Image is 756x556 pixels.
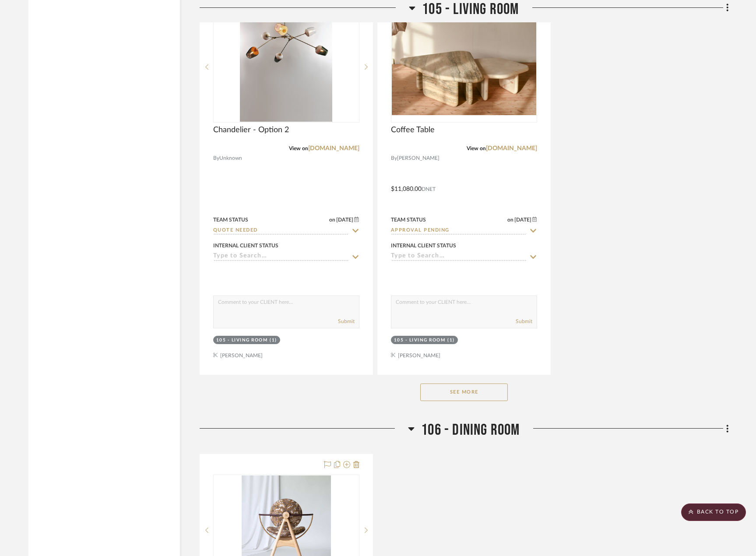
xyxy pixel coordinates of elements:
[213,125,289,135] span: Chandelier - Option 2
[392,19,536,115] img: Coffee Table
[391,227,527,235] input: Type to Search…
[391,216,426,224] div: Team Status
[397,154,440,162] span: [PERSON_NAME]
[507,217,513,222] span: on
[213,253,349,261] input: Type to Search…
[394,337,446,344] div: 105 - LIVING ROOM
[391,12,537,122] div: 0
[486,145,537,151] a: [DOMAIN_NAME]
[681,503,746,521] scroll-to-top-button: BACK TO TOP
[447,337,455,344] div: (1)
[213,216,248,224] div: Team Status
[420,384,508,401] button: See More
[216,337,268,344] div: 105 - LIVING ROOM
[391,125,435,135] span: Coffee Table
[335,217,354,223] span: [DATE]
[516,317,532,325] button: Submit
[421,421,520,440] span: 106 - DINING ROOM
[213,227,349,235] input: Type to Search…
[338,317,355,325] button: Submit
[391,154,397,162] span: By
[391,242,456,250] div: Internal Client Status
[240,12,332,122] img: Chandelier - Option 2
[213,242,278,250] div: Internal Client Status
[308,145,359,151] a: [DOMAIN_NAME]
[270,337,277,344] div: (1)
[513,217,532,223] span: [DATE]
[467,146,486,151] span: View on
[219,154,242,162] span: Unknown
[289,146,308,151] span: View on
[391,253,527,261] input: Type to Search…
[329,217,335,222] span: on
[213,154,219,162] span: By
